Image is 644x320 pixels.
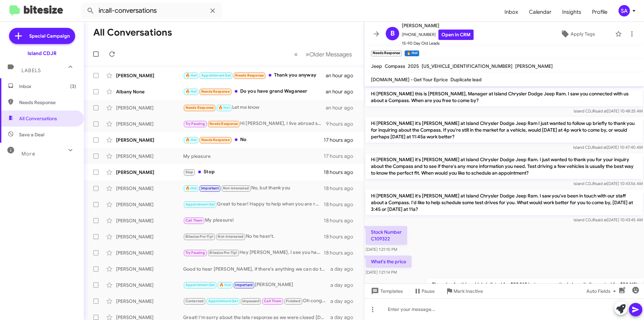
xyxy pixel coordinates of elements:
h1: All Conversations [93,27,172,38]
div: Island CDJR [28,50,57,57]
span: Calendar [524,2,557,22]
span: Pause [422,285,435,297]
div: My pleasure [183,153,324,159]
span: said at [595,108,607,113]
p: Hi [PERSON_NAME] it's [PERSON_NAME] at Island Chrysler Dodge Jeep Ram I just wanted to follow up ... [366,117,643,143]
div: Stop [183,168,324,176]
span: said at [595,181,607,186]
span: Contacted [185,299,204,303]
span: Compass [385,63,405,69]
div: Hi [PERSON_NAME], I live abroad so this should be a 100% remote transaction. I'm interested in ei... [183,120,326,128]
span: Not-Interested [223,186,249,190]
div: a day ago [330,266,359,272]
span: Stop [185,170,194,174]
nav: Page navigation example [290,47,356,61]
div: [PERSON_NAME] [116,217,183,224]
div: 18 hours ago [324,169,359,176]
span: Island CDJR [DATE] 10:43:56 AM [574,181,643,186]
span: Call Them [264,299,281,303]
a: Inbox [499,2,524,22]
span: [DATE] 1:21:10 PM [366,247,397,252]
button: Apply Tags [543,28,612,40]
span: [PHONE_NUMBER] [402,30,474,40]
span: Important [201,186,219,190]
span: 🔥 Hot [185,138,197,142]
span: Needs Response [185,105,214,110]
div: [PERSON_NAME] [116,266,183,272]
div: [PERSON_NAME] [116,282,183,288]
div: [PERSON_NAME] [116,153,183,159]
span: Bitesize Pro-Tip! [185,234,213,239]
button: Templates [364,285,408,297]
div: 18 hours ago [324,201,359,208]
button: Pause [408,285,440,297]
div: My pleasure! [183,217,324,224]
span: [DOMAIN_NAME] - Get Your Eprice [371,77,448,83]
span: Island CDJR [DATE] 10:47:40 AM [573,145,643,150]
div: [PERSON_NAME] [116,137,183,143]
span: Needs Response [201,89,230,94]
div: a day ago [330,282,359,288]
div: 18 hours ago [324,249,359,256]
span: » [306,50,309,58]
span: Special Campaign [29,33,70,39]
a: Open in CRM [438,30,474,40]
div: an hour ago [326,88,359,95]
p: What's the price [366,256,412,268]
span: Unpaused [242,299,260,303]
a: Profile [587,2,613,22]
div: No [183,136,324,144]
span: Try Pausing [185,122,205,126]
small: Needs Response [371,50,402,56]
div: [PERSON_NAME] [116,169,183,176]
span: Appointment Set [185,202,215,207]
div: Let me know [183,104,326,111]
span: Labels [21,67,41,74]
div: 18 hours ago [324,233,359,240]
div: 17 hours ago [324,137,359,143]
span: Call Them [185,218,203,223]
span: Bitesize Pro-Tip! [209,250,237,255]
div: a day ago [330,298,359,305]
div: an hour ago [326,72,359,79]
span: Finished [286,299,301,303]
span: Mark Inactive [453,285,483,297]
span: [US_VEHICLE_IDENTIFICATION_NUMBER] [422,63,513,69]
span: [PERSON_NAME] [515,63,553,69]
div: SA [619,5,630,16]
span: said at [595,217,607,222]
span: 15-90 Day Old Leads [402,40,474,47]
span: Templates [370,285,403,297]
div: 9 hours ago [326,121,359,127]
span: Appointment Set [201,73,231,78]
span: Auto Fields [586,285,619,297]
p: Stock Number C109322 [366,226,407,245]
p: Hi [PERSON_NAME] this is [PERSON_NAME], Manager at Island Chrysler Dodge Jeep Ram. I saw you conn... [366,88,643,106]
div: [PERSON_NAME] [116,233,183,240]
span: Important [235,283,253,287]
span: Apply Tags [571,28,595,40]
span: Not-Interested [218,234,244,239]
span: More [21,151,35,157]
span: Needs Response [235,73,264,78]
a: Special Campaign [9,28,75,44]
span: 🔥 Hot [219,283,231,287]
span: Needs Response [19,99,76,106]
p: Hi [PERSON_NAME] it's [PERSON_NAME] at Island Chrysler Dodge Jeep Ram. I just wanted to thank you... [366,153,643,179]
span: Appointment Set [185,283,215,287]
span: Inbox [19,83,76,90]
span: Appointment Set [208,299,238,303]
a: Insights [557,2,587,22]
span: Duplicate lead [450,77,482,83]
div: 18 hours ago [324,185,359,192]
span: 🔥 Hot [185,73,197,78]
div: Thank you anyway [183,72,326,79]
span: 🔥 Hot [185,89,197,94]
span: B [390,28,395,39]
div: [PERSON_NAME] [116,249,183,256]
input: Search [81,3,222,19]
div: Hey [PERSON_NAME], I see you have a 39 month lease that started [DATE]. Its due in [DATE] so you ... [183,249,324,257]
div: No he hasn't. [183,233,324,240]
